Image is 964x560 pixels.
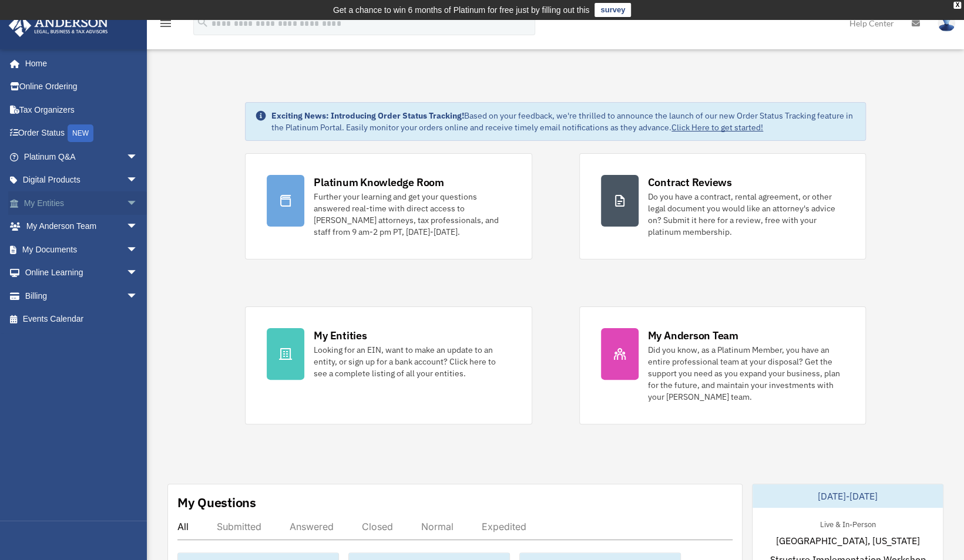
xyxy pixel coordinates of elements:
[271,110,856,133] div: Based on your feedback, we're thrilled to announce the launch of our new Order Status Tracking fe...
[8,308,156,331] a: Events Calendar
[245,306,532,424] a: My Entities Looking for an EIN, want to make an update to an entity, or sign up for a bank accoun...
[482,521,526,532] div: Expedited
[68,124,93,142] div: NEW
[775,534,919,548] span: [GEOGRAPHIC_DATA], [US_STATE]
[159,21,173,31] a: menu
[753,484,943,508] div: [DATE]-[DATE]
[8,168,156,192] a: Digital Productsarrow_drop_down
[579,306,866,424] a: My Anderson Team Did you know, as a Platinum Member, you have an entire professional team at your...
[126,261,150,285] span: arrow_drop_down
[648,344,844,403] div: Did you know, as a Platinum Member, you have an entire professional team at your disposal? Get th...
[953,2,961,9] div: close
[648,175,732,190] div: Contract Reviews
[126,145,150,169] span: arrow_drop_down
[8,238,156,261] a: My Documentsarrow_drop_down
[648,328,738,343] div: My Anderson Team
[938,15,955,32] img: User Pic
[8,145,156,168] a: Platinum Q&Aarrow_drop_down
[196,16,209,29] i: search
[126,191,150,215] span: arrow_drop_down
[579,153,866,259] a: Contract Reviews Do you have a contract, rental agreement, or other legal document you would like...
[245,153,532,259] a: Platinum Knowledge Room Further your learning and get your questions answered real-time with dire...
[126,284,150,308] span: arrow_drop_down
[126,238,150,262] span: arrow_drop_down
[648,191,844,238] div: Do you have a contract, rental agreement, or other legal document you would like an attorney's ad...
[8,98,156,122] a: Tax Organizers
[314,191,510,238] div: Further your learning and get your questions answered real-time with direct access to [PERSON_NAM...
[421,521,454,532] div: Normal
[8,75,156,99] a: Online Ordering
[8,52,150,75] a: Home
[671,122,763,133] a: Click Here to get started!
[362,521,393,532] div: Closed
[177,494,256,511] div: My Questions
[8,261,156,285] a: Online Learningarrow_drop_down
[217,521,261,532] div: Submitted
[177,521,189,532] div: All
[314,328,367,343] div: My Entities
[333,3,590,17] div: Get a chance to win 6 months of Platinum for free just by filling out this
[594,3,631,17] a: survey
[5,14,112,37] img: Anderson Advisors Platinum Portal
[314,344,510,379] div: Looking for an EIN, want to make an update to an entity, or sign up for a bank account? Click her...
[126,215,150,239] span: arrow_drop_down
[159,16,173,31] i: menu
[271,110,464,121] strong: Exciting News: Introducing Order Status Tracking!
[8,122,156,146] a: Order StatusNEW
[290,521,334,532] div: Answered
[8,284,156,308] a: Billingarrow_drop_down
[8,215,156,238] a: My Anderson Teamarrow_drop_down
[8,191,156,215] a: My Entitiesarrow_drop_down
[810,517,885,529] div: Live & In-Person
[126,168,150,193] span: arrow_drop_down
[314,175,444,190] div: Platinum Knowledge Room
